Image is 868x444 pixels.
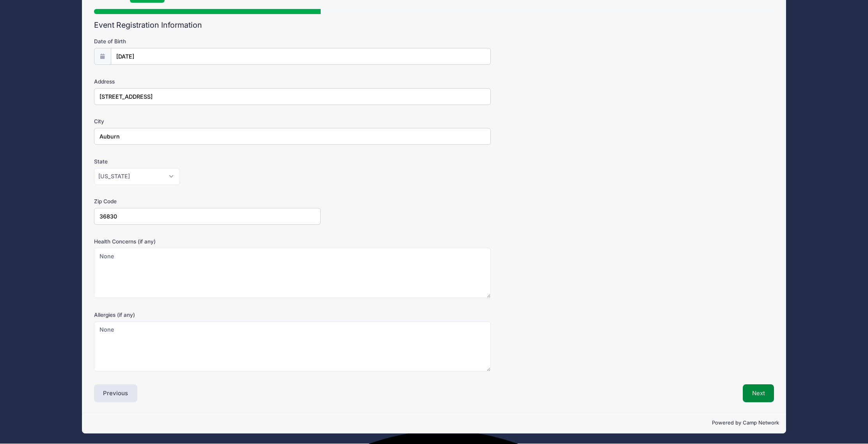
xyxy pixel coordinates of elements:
[89,419,779,427] p: Powered by Camp Network
[94,208,321,225] input: xxxxx
[743,384,774,402] button: Next
[94,78,321,85] label: Address
[94,311,321,319] label: Allergies (if any)
[94,37,321,45] label: Date of Birth
[94,117,321,125] label: City
[94,321,491,372] textarea: None
[94,238,321,245] label: Health Concerns (if any)
[111,48,491,65] input: mm/dd/yyyy
[94,197,321,205] label: Zip Code
[94,248,491,298] textarea: None
[94,384,138,402] button: Previous
[94,21,774,30] h2: Event Registration Information
[94,158,321,165] label: State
